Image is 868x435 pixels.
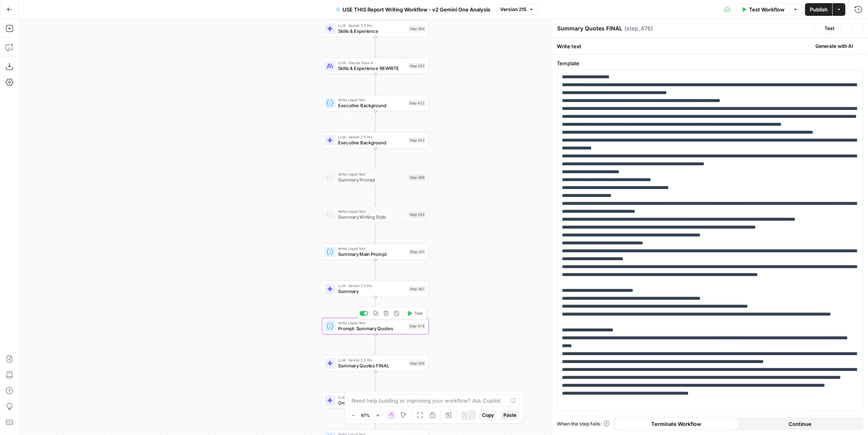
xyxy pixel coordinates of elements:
span: LLM · Claude Opus 4 [338,60,406,66]
div: Write Liquid TextSummary PromptStep 396 [322,169,429,186]
div: Step 360 [408,26,426,32]
span: Prompt: Summary Quotes [338,325,405,332]
button: Copy [479,410,497,420]
span: Only Summary Quotes [338,399,406,406]
span: Summary Prompt [338,176,406,183]
span: Generate with AI [815,43,853,50]
span: LLM · Gemini 2.5 Pro [338,134,406,140]
span: Write Liquid Text [338,246,406,252]
button: Publish [805,3,832,16]
span: 87% [361,412,370,418]
g: Edge from step_522 to step_396 [374,148,376,168]
span: LLM · Gemini 2.5 Pro [338,395,406,400]
span: Summary [338,288,406,295]
button: Test Workflow [737,3,789,16]
span: Skills & Experience REWRITE [338,65,406,72]
span: Skills & Experience [338,28,406,34]
div: LLM · Gemini 2.5 ProExecutive BackgroundStep 522 [322,132,429,149]
span: Publish [810,6,828,13]
button: Continue [738,418,862,430]
span: Write Liquid Text [338,172,406,177]
div: Step 309 [408,360,426,367]
div: LLM · Gemini 2.5 ProSkills & ExperienceStep 360 [322,21,429,37]
div: LLM · Gemini 2.5 ProSummaryStep 367 [322,281,429,297]
g: Edge from step_422 to step_522 [374,111,376,131]
span: Test Workflow [749,6,785,13]
span: LLM · Gemini 2.5 Pro [338,23,406,28]
span: Write Liquid Text [338,209,406,214]
textarea: Summary Quotes FINAL [557,25,622,32]
span: LLM · Gemini 2.5 Pro [338,283,406,289]
span: Terminate Workflow [652,420,702,428]
span: Test [825,25,834,32]
div: Write Liquid TextSummary Writing StyleStep 535 [322,206,429,223]
g: Edge from step_360 to step_293 [374,37,376,57]
div: Write Liquid TextExecutive BackgroundStep 422 [322,95,429,112]
div: Write Liquid TextSummary Main PromptStep 541 [322,244,429,260]
div: Step 293 [408,63,426,69]
button: Generate with AI [805,41,863,51]
span: Paste [503,412,516,419]
span: Write Liquid Text [338,97,405,103]
g: Edge from step_317 to step_399 [374,409,376,429]
button: USE THIS Report Writing Workflow - v2 Gemini One Analysis [331,3,495,16]
span: Continue [789,420,811,428]
div: Step 535 [408,212,426,218]
span: Executive Background [338,102,405,109]
span: Write Liquid Text [338,320,405,326]
div: Step 522 [408,137,426,144]
label: Template [557,59,863,67]
button: Test [404,309,425,318]
div: LLM · Gemini 2.5 ProSummary Quotes FINALStep 309 [322,355,429,372]
span: Version 215 [501,6,527,13]
button: Version 215 [497,4,537,15]
div: Step 476 [408,323,425,329]
div: Step 396 [408,174,426,181]
div: Step 367 [408,286,426,292]
span: Copy [482,412,494,419]
button: Paste [500,410,520,420]
span: Summary Main Prompt [338,251,406,257]
div: LLM · Gemini 2.5 ProOnly Summary QuotesStep 317 [322,392,429,409]
g: Edge from step_396 to step_535 [374,185,376,206]
span: LLM · Gemini 2.5 Pro [338,357,406,363]
div: Step 422 [408,100,425,106]
div: LLM · Claude Opus 4Skills & Experience REWRITEStep 293 [322,58,429,74]
div: Write Liquid TextPrompt: Summary QuotesStep 476Test [322,318,429,335]
span: Test [414,310,423,317]
span: Executive Background [338,139,406,146]
g: Edge from step_541 to step_367 [374,260,376,280]
g: Edge from step_535 to step_541 [374,223,376,243]
span: Summary Quotes FINAL [338,362,406,369]
g: Edge from step_309 to step_317 [374,371,376,391]
span: USE THIS Report Writing Workflow - v2 Gemini One Analysis [343,6,491,13]
a: When the step fails: [557,420,610,427]
g: Edge from step_476 to step_309 [374,334,376,354]
div: Write text [552,38,868,54]
span: ( step_476 ) [624,25,653,32]
div: Step 541 [409,249,426,255]
g: Edge from step_293 to step_422 [374,74,376,94]
span: Summary Writing Style [338,214,406,220]
button: Test [814,23,838,34]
